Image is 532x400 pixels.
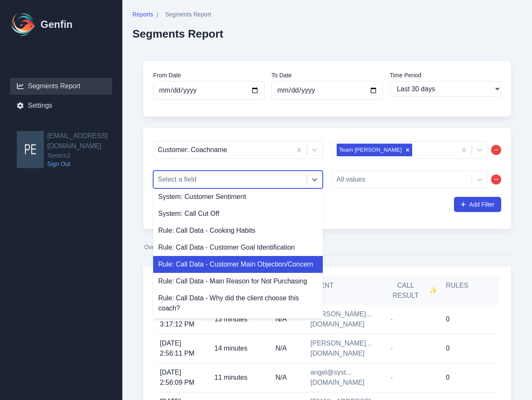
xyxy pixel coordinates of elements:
[153,273,323,290] div: Rule: Call Data - Main Reason for Not Purchasing
[10,11,37,38] img: Logo
[153,222,323,239] div: Rule: Call Data - Cooking Habits
[153,71,265,79] label: From Date
[160,338,202,359] span: [DATE] 2:56:11 PM
[17,131,44,168] img: peri@system2.fitness
[386,343,398,354] span: -
[275,316,287,323] span: N/A
[454,197,501,212] button: Add Filter
[214,373,247,383] p: 11 minutes
[386,372,398,384] span: -
[157,11,158,21] span: /
[47,160,122,168] a: Sign Out
[153,239,323,256] div: Rule: Call Data - Customer Goal Identification
[47,131,122,151] h2: [EMAIL_ADDRESS][DOMAIN_NAME]
[386,313,398,325] span: -
[311,309,377,329] span: [PERSON_NAME]...[DOMAIN_NAME]
[446,373,450,383] p: 0
[153,290,323,317] div: Rule: Call Data - Why did the client choose this coach?
[153,188,323,205] div: System: Customer Sentiment
[160,367,202,388] span: [DATE] 2:56:09 PM
[311,338,377,359] span: [PERSON_NAME]...[DOMAIN_NAME]
[41,18,73,31] h1: Genfin
[132,27,223,40] h2: Segments Report
[47,151,122,160] span: System2
[390,71,501,79] label: Time Period
[403,144,412,156] div: Remove Team Julie
[446,343,450,354] p: 0
[165,10,211,19] span: Segments Report
[10,97,112,114] a: Settings
[275,345,287,352] span: N/A
[160,309,202,329] span: [DATE] 3:17:12 PM
[143,239,170,256] button: Overview
[337,144,403,156] div: Team [PERSON_NAME]
[446,314,450,324] p: 0
[214,314,247,324] p: 13 minutes
[132,10,153,19] span: Reports
[386,280,437,301] h5: Call Result
[214,343,247,354] p: 14 minutes
[10,78,112,95] a: Segments Report
[311,367,377,388] span: angel@syst...[DOMAIN_NAME]
[271,71,383,79] label: To Date
[132,10,153,21] a: Reports
[429,286,437,296] span: ✨
[153,256,323,273] div: Rule: Call Data - Customer Main Objection/Concern
[275,374,287,381] span: N/A
[446,280,468,301] h5: Rules
[153,205,323,222] div: System: Call Cut Off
